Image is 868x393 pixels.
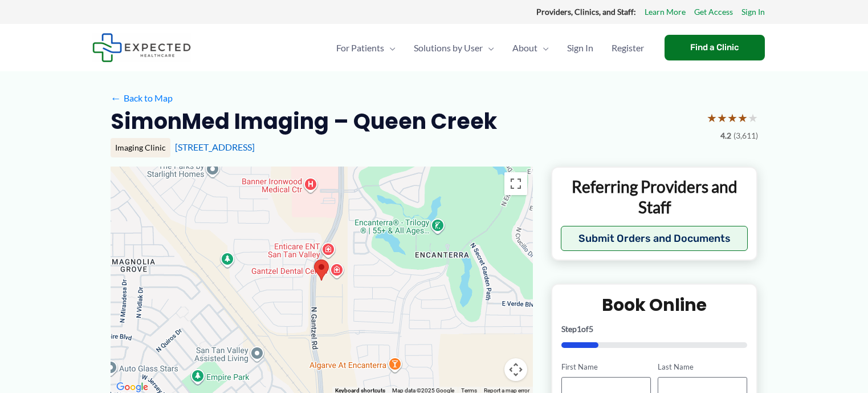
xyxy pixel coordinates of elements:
[327,28,405,68] a: For PatientsMenu Toggle
[111,107,497,135] h2: SimonMed Imaging – Queen Creek
[741,5,765,19] a: Sign In
[537,28,549,68] span: Menu Toggle
[384,28,396,68] span: Menu Toggle
[707,107,717,128] span: ★
[589,324,593,334] span: 5
[748,107,758,128] span: ★
[512,28,537,68] span: About
[327,28,653,68] nav: Primary Site Navigation
[558,28,602,68] a: Sign In
[111,90,173,107] a: ←Back to Map
[665,35,765,60] a: Find a Clinic
[561,325,748,333] p: Step of
[561,176,748,218] p: Referring Providers and Staff
[694,5,733,19] a: Get Access
[175,141,255,152] a: [STREET_ADDRESS]
[536,7,636,17] strong: Providers, Clinics, and Staff:
[336,28,384,68] span: For Patients
[504,172,527,195] button: Toggle fullscreen view
[405,28,503,68] a: Solutions by UserMenu Toggle
[727,107,737,128] span: ★
[733,128,758,143] span: (3,611)
[92,33,191,62] img: Expected Healthcare Logo - side, dark font, small
[561,226,748,251] button: Submit Orders and Documents
[602,28,653,68] a: Register
[483,28,494,68] span: Menu Toggle
[414,28,483,68] span: Solutions by User
[612,28,644,68] span: Register
[717,107,727,128] span: ★
[658,362,747,372] label: Last Name
[561,294,748,316] h2: Book Online
[111,138,170,157] div: Imaging Clinic
[737,107,748,128] span: ★
[111,92,121,103] span: ←
[720,128,731,143] span: 4.2
[567,28,593,68] span: Sign In
[645,5,686,19] a: Learn More
[577,324,581,334] span: 1
[503,28,558,68] a: AboutMenu Toggle
[504,358,527,381] button: Map camera controls
[561,362,651,372] label: First Name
